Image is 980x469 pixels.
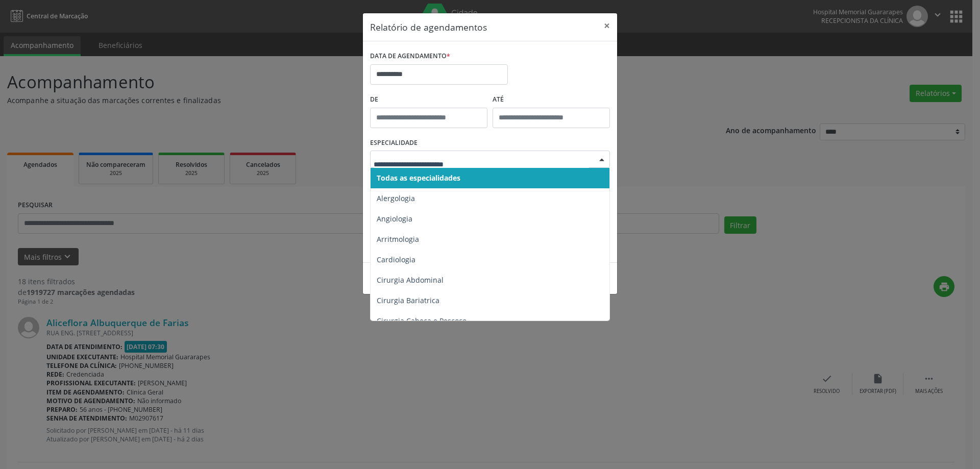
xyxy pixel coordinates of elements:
label: ESPECIALIDADE [370,135,418,151]
span: Todas as especialidades [377,173,460,183]
label: ATÉ [493,92,610,108]
span: Cirurgia Cabeça e Pescoço [377,316,467,326]
h5: Relatório de agendamentos [370,20,487,34]
button: Close [597,13,617,38]
span: Angiologia [377,214,412,224]
span: Cirurgia Bariatrica [377,295,439,305]
span: Cardiologia [377,255,415,264]
span: Arritmologia [377,234,419,244]
label: De [370,92,487,108]
span: Cirurgia Abdominal [377,275,444,285]
span: Alergologia [377,193,415,203]
label: DATA DE AGENDAMENTO [370,48,450,64]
